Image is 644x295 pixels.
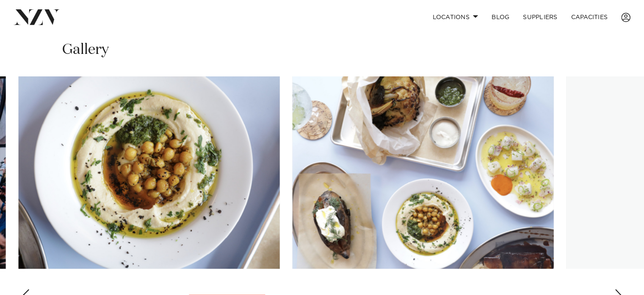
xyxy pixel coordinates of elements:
[19,76,280,269] swiper-slide: 4 / 13
[564,8,615,26] a: Capacities
[485,8,516,26] a: BLOG
[426,8,485,26] a: Locations
[516,8,564,26] a: SUPPLIERS
[14,9,60,25] img: nzv-logo.png
[62,40,109,59] h2: Gallery
[293,76,554,269] swiper-slide: 5 / 13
